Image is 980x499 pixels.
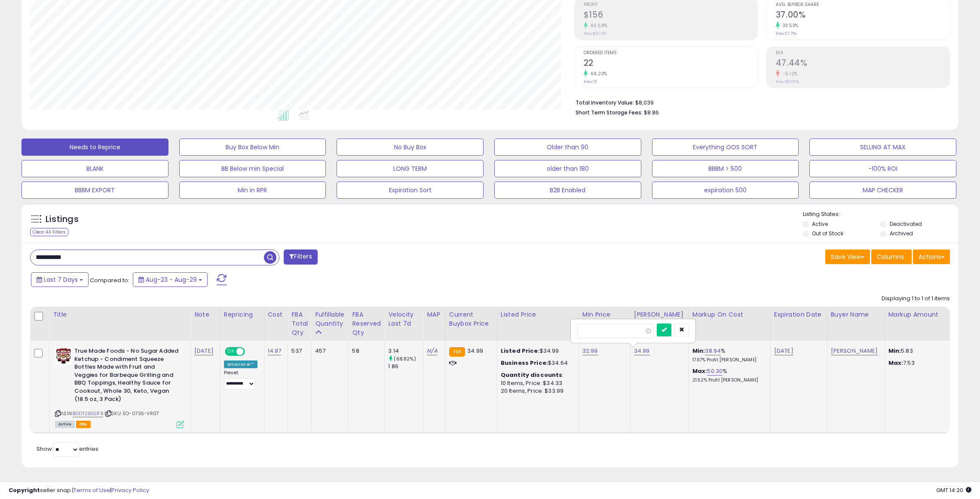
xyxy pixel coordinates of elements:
[501,347,540,355] b: Listed Price:
[146,275,197,284] span: Aug-23 - Aug-29
[427,310,441,319] div: MAP
[388,363,423,370] div: 1.86
[179,139,326,156] button: Buy Box Below Min
[689,307,770,341] th: The percentage added to the cost of goods (COGS) that forms the calculator for Min & Max prices.
[73,410,103,417] a: B0DT285DFB
[890,220,922,228] label: Deactivated
[291,310,308,337] div: FBA Total Qty
[9,486,40,494] strong: Copyright
[809,182,956,199] button: MAP CHECKER
[44,275,78,284] span: Last 7 Days
[634,310,685,319] div: [PERSON_NAME]
[888,359,903,367] strong: Max:
[501,371,572,379] div: :
[780,22,799,29] small: 33.53%
[776,31,796,36] small: Prev: 27.71%
[582,347,598,355] a: 32.99
[774,347,793,355] a: [DATE]
[494,182,641,199] button: B2B Enabled
[90,276,129,284] span: Compared to:
[9,487,149,495] div: seller snap | |
[809,160,956,177] button: -100% ROI
[692,347,705,355] b: Min:
[352,347,378,355] div: 58
[501,359,572,367] div: $34.64
[226,348,236,355] span: ON
[268,310,285,319] div: Cost
[501,359,548,367] b: Business Price:
[705,347,721,355] a: 38.94
[53,310,187,319] div: Title
[337,139,484,156] button: No Buy Box
[55,347,184,427] div: ASIN:
[770,307,827,341] th: CSV column name: cust_attr_2_Expiration Date
[244,348,257,355] span: OFF
[776,58,949,70] h2: 47.44%
[831,347,878,355] a: [PERSON_NAME]
[291,347,305,355] div: 537
[30,228,68,236] div: Clear All Filters
[584,51,757,55] span: Ordered Items
[936,486,971,494] span: 2025-09-6 14:20 GMT
[774,310,824,319] div: Expiration Date
[388,347,423,355] div: 3.14
[315,347,342,355] div: 457
[692,357,764,363] p: 17.67% Profit [PERSON_NAME]
[882,295,950,303] div: Displaying 1 to 1 of 1 items
[877,253,904,261] span: Columns
[111,486,149,494] a: Privacy Policy
[780,71,798,77] small: -5.12%
[179,182,326,199] button: Min in RPR
[652,160,799,177] button: BBBM > 500
[394,355,416,362] small: (68.82%)
[284,249,317,265] button: Filters
[21,139,168,156] button: Needs to Reprice
[449,347,465,357] small: FBA
[707,367,723,376] a: 50.30
[576,109,643,116] b: Short Term Storage Fees:
[494,139,641,156] button: Older than 90
[427,347,437,355] a: N/A
[21,160,168,177] button: BLANK
[501,379,572,387] div: 10 Items, Price: $34.33
[890,230,913,237] label: Archived
[501,387,572,395] div: 20 Items, Price: $33.99
[776,51,949,55] span: ROI
[825,249,870,264] button: Save View
[315,310,345,328] div: Fulfillable Quantity
[268,347,282,355] a: 14.97
[501,310,575,319] div: Listed Price
[55,421,75,428] span: All listings currently available for purchase on Amazon
[584,79,597,84] small: Prev: 13
[584,58,757,70] h2: 22
[827,307,885,341] th: CSV column name: cust_attr_4_Buyer Name
[652,182,799,199] button: expiration 500
[584,3,757,7] span: Profit
[224,310,260,319] div: Repricing
[776,3,949,7] span: Avg. Buybox Share
[352,310,381,337] div: FBA Reserved Qty
[467,347,483,355] span: 34.99
[73,486,110,494] a: Terms of Use
[46,213,79,225] h5: Listings
[692,367,707,375] b: Max:
[388,310,420,328] div: Velocity Last 7d
[692,347,764,363] div: %
[582,310,627,319] div: Min Price
[644,108,659,117] span: $8.86
[194,310,217,319] div: Note
[104,410,159,417] span: | SKU: EO-0735-VR07
[494,160,641,177] button: older than 180
[588,22,608,29] small: 60.58%
[337,182,484,199] button: Expiration Sort
[224,360,257,368] div: Amazon AI *
[809,139,956,156] button: SELLING AT MAX
[692,310,767,319] div: Markup on Cost
[576,97,943,107] li: $8,039
[871,249,912,264] button: Columns
[31,272,89,287] button: Last 7 Days
[133,272,208,287] button: Aug-23 - Aug-29
[224,370,257,389] div: Preset:
[194,347,214,355] a: [DATE]
[803,210,959,219] p: Listing States:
